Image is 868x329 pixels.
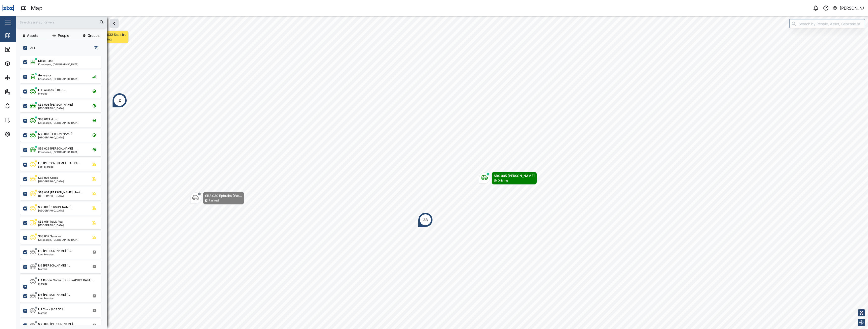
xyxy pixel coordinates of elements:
[418,212,433,227] div: Map marker
[38,293,70,297] div: L-6 [PERSON_NAME] (...
[38,146,73,151] div: SBS 029 [PERSON_NAME]
[38,59,53,63] div: Diesel Tank
[38,307,64,312] div: L-7 Truck (LCE 551)
[13,131,31,137] div: Settings
[13,103,29,109] div: Alarms
[38,103,73,107] div: SBS 005 [PERSON_NAME]
[27,46,36,50] label: ALL
[38,322,75,326] div: SBS 009 [PERSON_NAME]...
[38,92,66,95] div: Morobe
[190,192,244,204] div: Map marker
[100,32,126,37] div: SBS 032 Saua Iru
[38,63,78,66] div: Korobosea, [GEOGRAPHIC_DATA]
[112,93,127,108] div: Map marker
[479,172,537,185] div: Map marker
[208,198,219,203] div: Parked
[38,263,70,268] div: L-3 [PERSON_NAME] (...
[205,193,242,198] div: SBS 030 Ephraim (We...
[104,37,112,42] div: Idling
[38,268,70,270] div: Morobe
[13,33,24,38] div: Map
[789,19,865,28] input: Search by People, Asset, Geozone or Place
[38,122,78,124] div: Korobosea, [GEOGRAPHIC_DATA]
[38,297,70,300] div: Lae, Morobe
[3,3,14,14] img: Main Logo
[38,180,64,183] div: [GEOGRAPHIC_DATA]
[38,282,94,285] div: Morobe
[494,173,535,178] div: SBS 005 [PERSON_NAME]
[38,78,78,80] div: Korobosea, [GEOGRAPHIC_DATA]
[31,4,43,13] div: Map
[119,98,121,103] div: 2
[38,220,63,224] div: SBS 016 Truck Roa
[20,54,107,325] div: grid
[38,224,64,226] div: [GEOGRAPHIC_DATA]
[13,47,36,52] div: Dashboard
[13,75,25,80] div: Sites
[38,117,58,122] div: SBS 017 Lakoro
[38,107,73,109] div: [GEOGRAPHIC_DATA]
[38,312,64,314] div: Morobe
[38,161,80,165] div: L-5 [PERSON_NAME] - IAE 24...
[423,217,428,223] div: 28
[38,73,51,78] div: Generator
[27,34,38,37] span: Assets
[19,18,104,26] input: Search assets or drivers
[38,253,72,256] div: Lae, Morobe
[38,190,83,195] div: SBS 007 [PERSON_NAME] (Port ...
[16,16,868,329] canvas: Map
[38,132,72,136] div: SBS 019 [PERSON_NAME]
[840,5,864,11] div: [PERSON_NAME]
[38,205,71,209] div: SBS 011 [PERSON_NAME]
[38,278,94,282] div: L-4 Kondai Sorea ([GEOGRAPHIC_DATA]...
[88,34,99,37] span: Groups
[38,195,83,197] div: [GEOGRAPHIC_DATA]
[38,249,72,253] div: L-2 [PERSON_NAME] (F...
[38,209,71,212] div: [GEOGRAPHIC_DATA]
[13,117,27,123] div: Tasks
[498,178,508,183] div: Driving
[13,61,29,66] div: Assets
[832,5,864,12] button: [PERSON_NAME]
[13,89,30,95] div: Reports
[38,176,58,180] div: SBS 006 Crocs
[38,234,61,238] div: SBS 032 Saua Iru
[38,151,78,153] div: Korobosea, [GEOGRAPHIC_DATA]
[58,34,69,37] span: People
[38,136,72,139] div: [GEOGRAPHIC_DATA]
[38,88,66,92] div: L-1 Pokanas (LBX 8...
[38,238,78,241] div: Korobosea, [GEOGRAPHIC_DATA]
[38,165,80,168] div: Lae, Morobe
